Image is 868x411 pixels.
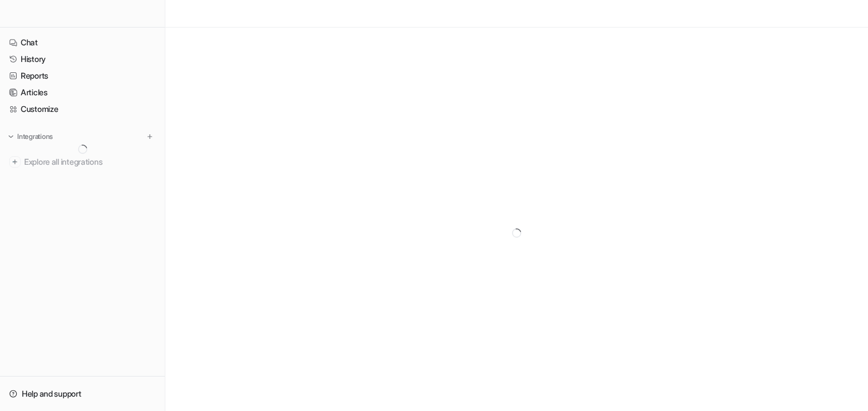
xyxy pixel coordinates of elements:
[24,153,156,171] span: Explore all integrations
[5,101,160,117] a: Customize
[17,132,53,141] p: Integrations
[5,51,160,67] a: History
[9,156,21,168] img: explore all integrations
[5,84,160,100] a: Articles
[5,154,160,170] a: Explore all integrations
[5,386,160,402] a: Help and support
[5,131,56,142] button: Integrations
[146,133,154,141] img: menu_add.svg
[7,133,15,141] img: expand menu
[5,34,160,51] a: Chat
[5,68,160,84] a: Reports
